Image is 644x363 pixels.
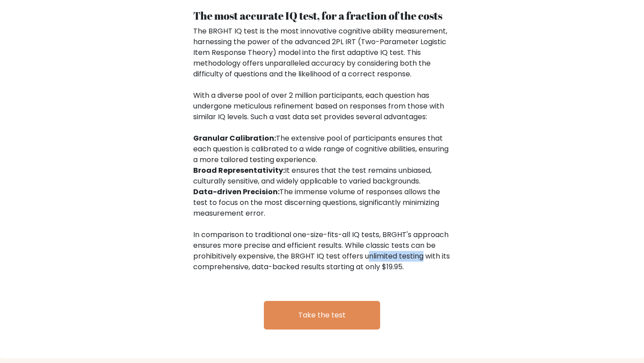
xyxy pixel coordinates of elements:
div: The BRGHT IQ test is the most innovative cognitive ability measurement, harnessing the power of t... [193,26,451,272]
a: Take the test [264,301,380,330]
h4: The most accurate IQ test, for a fraction of the costs [193,9,451,22]
b: Broad Representativity: [193,165,285,175]
b: Data-driven Precision: [193,187,280,197]
b: Granular Calibration: [193,133,276,143]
